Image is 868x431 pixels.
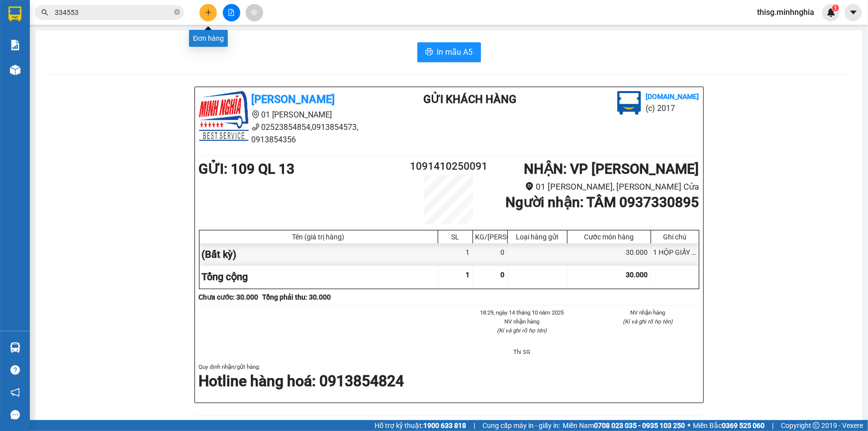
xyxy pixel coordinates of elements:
span: | [474,420,475,431]
button: caret-down [845,4,862,21]
strong: Hotline hàng hoá: 0913854824 [199,372,404,390]
span: phone [252,123,260,131]
span: message [10,410,20,420]
span: thisg.minhnghia [749,6,822,18]
b: Gửi khách hàng [423,93,516,106]
span: question-circle [10,365,20,375]
strong: 0708 023 035 - 0935 103 250 [594,422,685,430]
strong: 1900 633 818 [423,422,466,430]
span: 1 [466,271,470,279]
span: Tổng cộng [8,1,42,9]
li: NV nhận hàng [597,308,699,317]
div: Tên (giá trị hàng) [202,233,435,241]
span: copyright [813,422,820,429]
div: Loại hàng gửi [510,233,565,241]
li: Thi SG [471,347,574,356]
button: printerIn mẫu A5 [417,42,481,62]
span: 0 [501,271,505,279]
span: close-circle [174,9,180,15]
b: Chưa cước : 30.000 [199,293,259,301]
span: 30.000 [626,271,648,279]
i: (Kí và ghi rõ họ tên) [623,318,673,325]
span: search [41,9,48,16]
span: ⚪️ [687,424,690,428]
li: 01 [PERSON_NAME] [199,108,384,121]
span: 0 [133,1,137,9]
span: VP gửi [117,25,161,43]
div: 1 HỘP GIẤY LK ĐT [651,243,699,266]
img: logo.jpg [617,91,641,115]
li: 01 [PERSON_NAME], [PERSON_NAME] Cửa [490,180,699,194]
b: Tổng phải thu: 30.000 [263,293,331,301]
div: Ghi chú [654,233,696,241]
span: Tổng cộng [202,271,248,283]
li: 18:29, ngày 14 tháng 10 năm 2025 [471,308,574,317]
div: (Bất kỳ) [199,243,438,266]
span: In mẫu A5 [437,46,473,58]
strong: 0369 525 060 [722,422,765,430]
span: Cung cấp máy in - giấy in: [482,420,560,431]
span: printer [425,48,433,57]
span: plus [205,9,212,16]
div: 0 [473,243,508,266]
b: [DOMAIN_NAME] [646,93,699,101]
li: 02523854854,0913854573, 0913854356 [199,121,384,146]
span: Miền Bắc [693,420,765,431]
span: aim [251,9,258,16]
span: Hỗ trợ kỹ thuật: [375,420,466,431]
li: (c) 2017 [646,102,699,114]
div: Quy định nhận/gửi hàng : [199,362,699,392]
div: SL [441,233,470,241]
button: file-add [223,4,240,21]
button: aim [246,4,263,21]
b: GỬI : 109 QL 13 [199,161,295,177]
b: NHẬN : VP [PERSON_NAME] [524,161,699,177]
div: 1 [438,243,473,266]
span: close-circle [174,8,180,17]
h2: 1091410250091 [407,158,491,175]
img: logo.jpg [199,91,249,141]
img: warehouse-icon [10,65,20,75]
span: caret-down [849,8,858,17]
span: file-add [228,9,235,16]
span: environment [525,182,534,191]
b: Người nhận : TÂM 0937330895 [505,194,699,211]
span: 1 [84,1,88,9]
span: | [772,420,773,431]
sup: 1 [832,4,839,11]
li: NV nhận hàng [471,317,574,326]
input: Tìm tên, số ĐT hoặc mã đơn [55,7,172,18]
i: (Kí và ghi rõ họ tên) [497,327,547,334]
img: warehouse-icon [10,342,20,353]
span: environment [252,110,260,118]
div: KG/[PERSON_NAME] [476,233,505,241]
span: Miền Nam [563,420,685,431]
img: solution-icon [10,40,20,50]
button: plus [199,4,217,21]
div: 30.000 [568,243,651,266]
h2: : 109 QL 13 [5,24,236,45]
span: 1 [834,4,837,11]
b: [PERSON_NAME] [252,93,335,106]
span: notification [10,388,20,397]
div: Cước món hàng [570,233,648,241]
img: logo-vxr [8,6,21,21]
img: icon-new-feature [827,8,836,17]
